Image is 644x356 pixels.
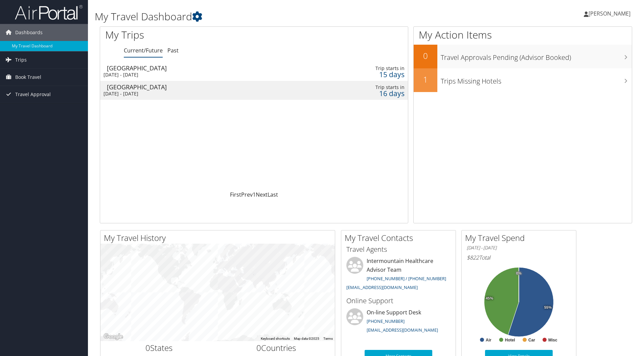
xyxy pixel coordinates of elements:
[584,3,637,24] a: [PERSON_NAME]
[414,28,632,42] h1: My Action Items
[338,65,405,71] div: Trip starts in
[486,338,491,342] text: Air
[589,10,630,17] span: [PERSON_NAME]
[15,24,43,41] span: Dashboards
[548,338,557,342] text: Misc
[256,191,268,198] a: Next
[102,332,124,341] img: Google
[414,45,632,68] a: 0Travel Approvals Pending (Advisor Booked)
[467,254,571,261] h6: Total
[367,318,405,324] a: [PHONE_NUMBER]
[343,257,454,293] li: Intermountain Healthcare Advisor Team
[268,191,278,198] a: Last
[505,338,515,342] text: Hotel
[102,332,124,341] a: Open this area in Google Maps (opens a new window)
[338,90,405,96] div: 16 days
[167,47,179,54] a: Past
[346,245,451,254] h3: Travel Agents
[343,308,454,336] li: On-line Support Desk
[15,86,51,103] span: Travel Approval
[15,69,41,86] span: Book Travel
[124,47,163,54] a: Current/Future
[414,74,437,85] h2: 1
[414,50,437,62] h2: 0
[230,191,241,198] a: First
[486,296,493,301] tspan: 45%
[253,191,256,198] a: 1
[323,337,333,340] a: Terms (opens in new tab)
[241,191,253,198] a: Prev
[467,254,479,261] span: $822
[346,296,451,306] h3: Online Support
[345,232,456,244] h2: My Travel Contacts
[467,245,571,251] h6: [DATE] - [DATE]
[414,68,632,92] a: 1Trips Missing Hotels
[223,342,330,354] h2: Countries
[367,327,438,333] a: [EMAIL_ADDRESS][DOMAIN_NAME]
[367,275,446,282] a: [PHONE_NUMBER] / [PHONE_NUMBER]
[103,72,297,78] div: [DATE] - [DATE]
[338,84,405,90] div: Trip starts in
[145,342,150,353] span: 0
[107,84,300,90] div: [GEOGRAPHIC_DATA]
[256,342,261,353] span: 0
[528,338,535,342] text: Car
[103,91,297,97] div: [DATE] - [DATE]
[104,232,335,244] h2: My Travel History
[105,28,275,42] h1: My Trips
[15,51,27,68] span: Trips
[95,9,456,24] h1: My Travel Dashboard
[441,73,632,86] h3: Trips Missing Hotels
[261,336,290,341] button: Keyboard shortcuts
[346,284,418,290] a: [EMAIL_ADDRESS][DOMAIN_NAME]
[106,342,213,354] h2: States
[338,71,405,77] div: 15 days
[441,49,632,62] h3: Travel Approvals Pending (Advisor Booked)
[15,4,83,20] img: airportal-logo.png
[107,65,300,71] div: [GEOGRAPHIC_DATA]
[294,337,319,340] span: Map data ©2025
[465,232,576,244] h2: My Travel Spend
[516,271,522,275] tspan: 0%
[544,306,552,310] tspan: 55%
